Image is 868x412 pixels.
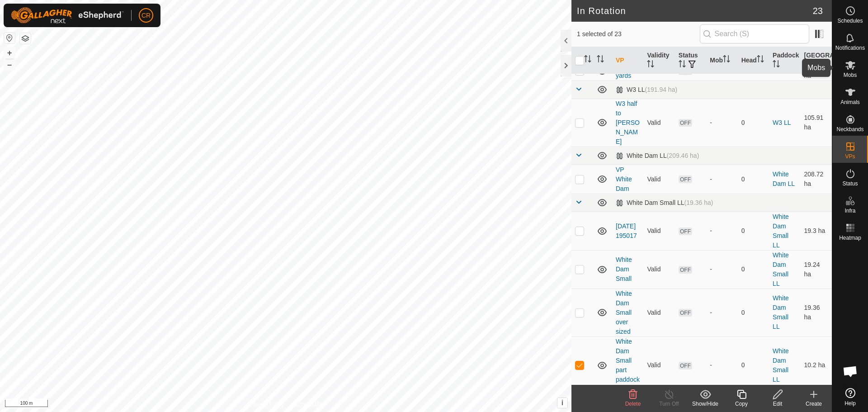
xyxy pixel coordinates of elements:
[577,29,700,39] span: 1 selected of 23
[616,256,632,282] a: White Dam Small
[700,24,809,43] input: Search (S)
[836,127,863,132] span: Neckbands
[645,86,677,93] span: (191.94 ha)
[20,33,31,44] button: Map Layers
[839,235,861,241] span: Heatmap
[643,250,675,289] td: Valid
[616,290,632,335] a: White Dam Small over sized
[813,4,823,18] span: 23
[710,118,734,128] div: -
[837,18,863,24] span: Schedules
[738,99,769,147] td: 0
[773,62,780,69] p-sorticon: Activate to sort
[295,400,321,408] a: Contact Us
[679,266,692,274] span: OFF
[844,72,857,78] span: Mobs
[561,399,563,407] span: i
[842,181,858,186] span: Status
[679,227,692,235] span: OFF
[738,250,769,289] td: 0
[675,47,706,74] th: Status
[4,59,15,70] button: –
[723,400,759,408] div: Copy
[679,67,692,75] span: OFF
[616,62,632,79] a: W2 to yards
[845,154,855,159] span: VPs
[616,100,640,145] a: W3 half to [PERSON_NAME]
[625,401,641,407] span: Delete
[832,384,868,410] a: Help
[710,175,734,184] div: -
[801,250,832,289] td: 19.24 ha
[710,265,734,274] div: -
[759,400,796,408] div: Edit
[616,166,632,192] a: VP White Dam
[643,212,675,250] td: Valid
[616,86,677,94] div: W3 LL
[844,401,856,406] span: Help
[801,165,832,194] td: 208.72 ha
[4,33,15,43] button: Reset Map
[616,338,640,393] a: White Dam Small part paddock 18ha
[738,47,769,74] th: Head
[801,289,832,336] td: 19.36 ha
[801,47,832,74] th: [GEOGRAPHIC_DATA] Area
[801,212,832,250] td: 19.3 ha
[757,57,764,64] p-sorticon: Activate to sort
[4,47,15,58] button: +
[616,152,699,160] div: White Dam LL
[738,336,769,394] td: 0
[818,62,826,69] p-sorticon: Activate to sort
[710,360,734,370] div: -
[835,45,865,51] span: Notifications
[643,47,675,74] th: Validity
[710,308,734,317] div: -
[837,358,864,385] div: Open chat
[616,223,637,239] a: [DATE] 195017
[738,212,769,250] td: 0
[577,5,813,16] h2: In Rotation
[616,199,713,207] div: White Dam Small LL
[597,57,604,64] p-sorticon: Activate to sort
[643,289,675,336] td: Valid
[612,47,643,74] th: VP
[773,170,795,187] a: White Dam LL
[679,62,686,69] p-sorticon: Activate to sort
[557,398,567,408] button: i
[643,99,675,147] td: Valid
[651,400,687,408] div: Turn Off
[584,57,591,64] p-sorticon: Activate to sort
[643,336,675,394] td: Valid
[801,99,832,147] td: 105.91 ha
[840,99,860,105] span: Animals
[844,208,855,213] span: Infra
[710,226,734,236] div: -
[679,309,692,317] span: OFF
[11,7,124,24] img: Gallagher Logo
[687,400,723,408] div: Show/Hide
[679,175,692,183] span: OFF
[773,251,789,287] a: White Dam Small LL
[769,47,800,74] th: Paddock
[684,199,713,206] span: (19.36 ha)
[801,336,832,394] td: 10.2 ha
[643,165,675,194] td: Valid
[679,362,692,369] span: OFF
[738,165,769,194] td: 0
[250,400,284,408] a: Privacy Policy
[142,11,151,20] span: CR
[796,400,832,408] div: Create
[667,152,699,159] span: (209.46 ha)
[723,57,730,64] p-sorticon: Activate to sort
[738,289,769,336] td: 0
[679,119,692,127] span: OFF
[706,47,737,74] th: Mob
[773,294,789,330] a: White Dam Small LL
[647,62,654,69] p-sorticon: Activate to sort
[773,347,789,383] a: White Dam Small LL
[773,213,789,249] a: White Dam Small LL
[773,119,791,126] a: W3 LL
